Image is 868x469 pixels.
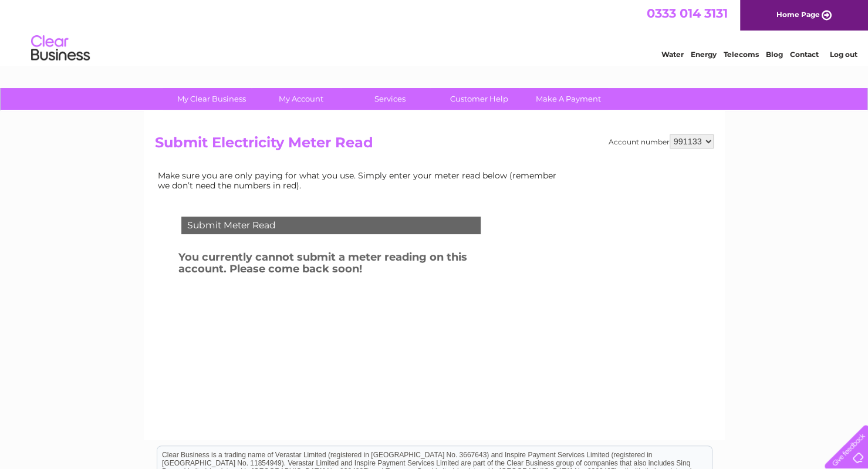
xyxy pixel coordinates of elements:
[163,88,260,110] a: My Clear Business
[609,134,714,149] div: Account number
[766,50,783,59] a: Blog
[181,217,481,234] div: Submit Meter Read
[155,134,714,157] h2: Submit Electricity Meter Read
[178,249,512,281] h3: You currently cannot submit a meter reading on this account. Please come back soon!
[661,50,684,59] a: Water
[790,50,819,59] a: Contact
[647,6,728,21] a: 0333 014 3131
[342,88,438,110] a: Services
[31,31,90,66] img: logo.png
[157,6,712,57] div: Clear Business is a trading name of Verastar Limited (registered in [GEOGRAPHIC_DATA] No. 3667643...
[431,88,528,110] a: Customer Help
[829,50,857,59] a: Log out
[155,168,566,193] td: Make sure you are only paying for what you use. Simply enter your meter read below (remember we d...
[520,88,617,110] a: Make A Payment
[724,50,759,59] a: Telecoms
[691,50,717,59] a: Energy
[252,88,349,110] a: My Account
